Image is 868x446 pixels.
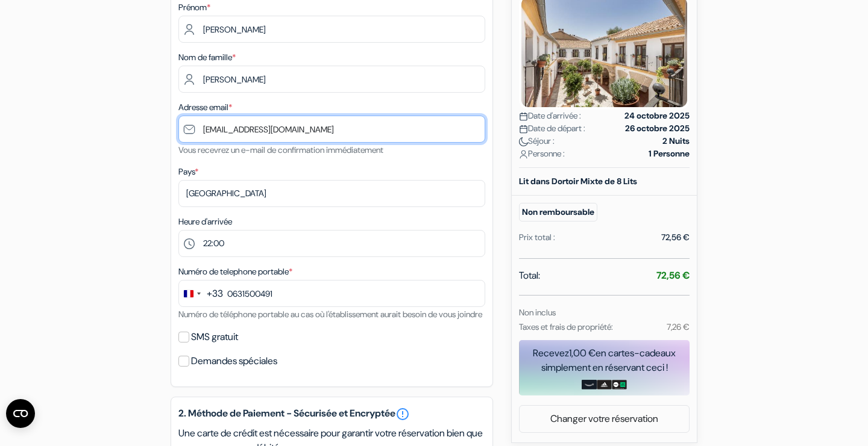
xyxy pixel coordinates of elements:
[519,203,597,221] small: Non remboursable
[656,269,690,282] strong: 72,56 €
[649,147,690,160] strong: 1 Personne
[178,116,485,143] input: Entrer adresse e-mail
[207,286,223,301] div: +33
[519,122,585,135] span: Date de départ :
[519,147,565,160] span: Personne :
[178,66,485,93] input: Entrer le nom de famille
[178,407,485,421] h5: 2. Méthode de Paiement - Sécurisée et Encryptée
[178,265,292,278] label: Numéro de telephone portable
[191,329,238,345] label: SMS gratuit
[395,407,410,421] a: error_outline
[661,231,690,244] div: 72,56 €
[519,137,528,146] img: moon.svg
[178,51,236,64] label: Nom de famille
[178,280,485,307] input: 6 12 34 56 78
[519,112,528,121] img: calendar.svg
[624,110,690,122] strong: 24 octobre 2025
[519,135,555,147] span: Séjour :
[625,122,690,135] strong: 26 octobre 2025
[519,321,613,332] small: Taxes et frais de propriété:
[612,380,627,389] img: uber-uber-eats-card.png
[520,407,689,430] a: Changer votre réservation
[519,110,581,122] span: Date d'arrivée :
[662,135,690,147] strong: 2 Nuits
[178,101,232,114] label: Adresse email
[178,215,232,228] label: Heure d'arrivée
[519,346,690,375] div: Recevez en cartes-cadeaux simplement en réservant ceci !
[178,166,198,178] label: Pays
[519,176,637,187] b: Lit dans Dortoir Mixte de 8 Lits
[191,353,277,370] label: Demandes spéciales
[569,347,596,359] span: 1,00 €
[519,150,528,159] img: user_icon.svg
[178,1,210,14] label: Prénom
[519,125,528,134] img: calendar.svg
[597,380,612,389] img: adidas-card.png
[6,399,35,428] button: Ouvrir le widget CMP
[582,380,597,389] img: amazon-card-no-text.png
[519,268,540,283] span: Total:
[178,309,482,320] small: Numéro de téléphone portable au cas où l'établissement aurait besoin de vous joindre
[667,321,690,332] small: 7,26 €
[519,307,556,318] small: Non inclus
[179,280,223,306] button: Change country, selected France (+33)
[178,16,485,43] input: Entrez votre prénom
[519,231,555,244] div: Prix total :
[178,144,383,155] small: Vous recevrez un e-mail de confirmation immédiatement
